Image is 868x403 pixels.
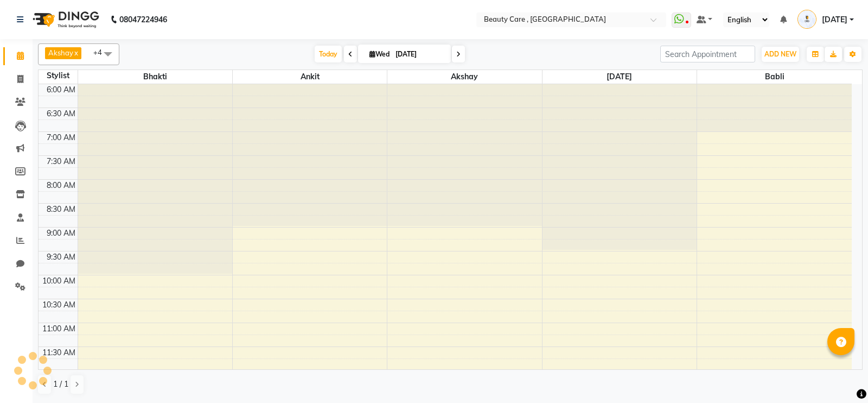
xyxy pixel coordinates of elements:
[697,70,852,84] span: Babli
[797,10,816,29] img: Ashvin
[93,48,110,56] span: +4
[28,4,102,35] img: logo
[822,14,847,26] span: [DATE]
[40,275,78,287] div: 10:00 AM
[44,156,78,167] div: 7:30 AM
[367,50,392,58] span: Wed
[44,204,78,215] div: 8:30 AM
[660,46,755,62] input: Search Appointment
[542,70,697,84] span: [DATE]
[764,50,796,58] span: ADD NEW
[53,379,68,390] span: 1 / 1
[762,47,799,62] button: ADD NEW
[48,48,73,57] span: Akshay
[44,251,78,263] div: 9:30 AM
[44,228,78,239] div: 9:00 AM
[73,48,78,57] a: x
[233,70,387,84] span: Ankit
[40,299,78,311] div: 10:30 AM
[119,4,167,35] b: 08047224946
[44,108,78,119] div: 6:30 AM
[44,132,78,143] div: 7:00 AM
[392,46,446,62] input: 2025-09-03
[44,84,78,96] div: 6:00 AM
[44,180,78,191] div: 8:00 AM
[78,70,232,84] span: Bhakti
[39,70,78,81] div: Stylist
[40,347,78,358] div: 11:30 AM
[387,70,541,84] span: Akshay
[315,46,342,62] span: Today
[40,323,78,335] div: 11:00 AM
